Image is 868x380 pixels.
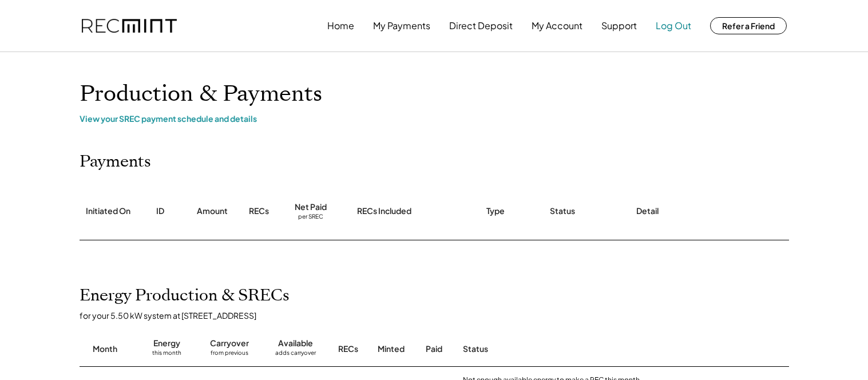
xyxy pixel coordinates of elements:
[80,113,789,124] div: View your SREC payment schedule and details
[153,338,180,349] div: Energy
[426,343,442,355] div: Paid
[449,14,513,37] button: Direct Deposit
[80,310,800,320] div: for your 5.50 kW system at [STREET_ADDRESS]
[93,343,117,355] div: Month
[550,205,575,217] div: Status
[463,343,657,355] div: Status
[295,201,327,213] div: Net Paid
[80,152,151,172] h2: Payments
[357,205,411,217] div: RECs Included
[249,205,269,217] div: RECs
[532,14,582,37] button: My Account
[156,205,164,217] div: ID
[82,19,177,33] img: recmint-logotype%403x.png
[86,205,130,217] div: Initiated On
[210,338,249,349] div: Carryover
[378,343,405,355] div: Minted
[298,213,323,221] div: per SREC
[373,14,430,37] button: My Payments
[338,343,358,355] div: RECs
[275,349,316,361] div: adds carryover
[80,286,290,306] h2: Energy Production & SRECs
[211,349,248,361] div: from previous
[710,17,787,34] button: Refer a Friend
[278,338,313,349] div: Available
[197,205,228,217] div: Amount
[327,14,354,37] button: Home
[656,14,691,37] button: Log Out
[601,14,637,37] button: Support
[486,205,505,217] div: Type
[636,205,659,217] div: Detail
[152,349,181,361] div: this month
[80,81,789,108] h1: Production & Payments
